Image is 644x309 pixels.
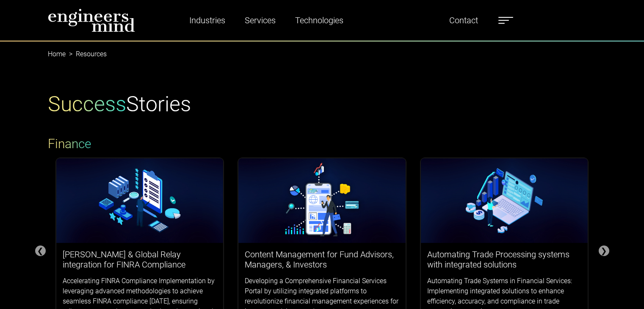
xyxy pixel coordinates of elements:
[245,249,399,270] h3: Content Management for Fund Advisors, Managers, & Investors
[186,11,229,30] a: Industries
[48,91,191,117] h1: Stories
[446,11,481,30] a: Contact
[241,11,279,30] a: Services
[427,249,582,270] h3: Automating Trade Processing systems with integrated solutions
[63,249,217,270] h3: [PERSON_NAME] & Global Relay integration for FINRA Compliance
[56,158,224,243] img: logos
[599,246,609,256] div: ❯
[48,136,91,151] span: Finance
[48,41,597,51] nav: breadcrumb
[66,49,107,59] li: Resources
[48,50,66,58] a: Home
[48,92,126,116] span: Success
[35,246,46,256] div: ❮
[238,158,406,243] img: logos
[48,8,135,32] img: logo
[421,158,588,243] img: logos
[292,11,347,30] a: Technologies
